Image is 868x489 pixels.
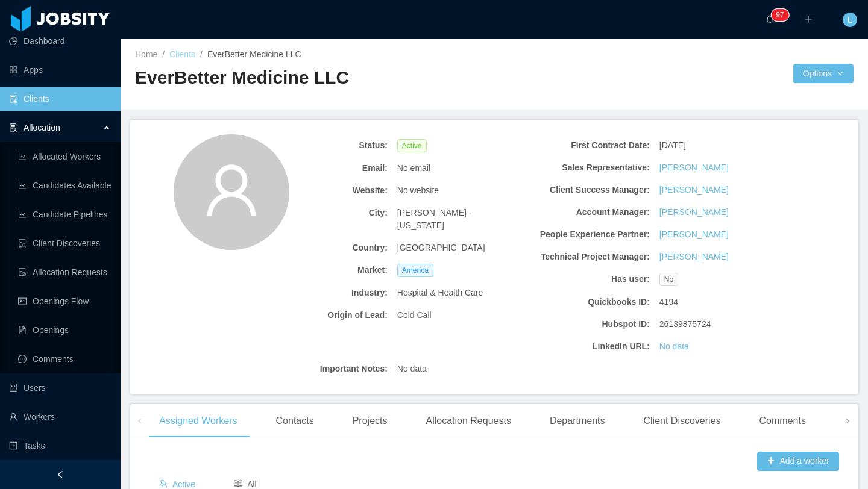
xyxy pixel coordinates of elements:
[159,479,168,488] i: icon: team
[397,207,519,232] span: [PERSON_NAME] - [US_STATE]
[18,145,111,169] a: icon: line-chartAllocated Workers
[528,139,650,152] b: First Contract Date:
[9,123,17,132] i: icon: solution
[848,13,852,27] span: L
[655,134,786,157] div: [DATE]
[266,309,388,322] b: Origin of Lead:
[659,318,711,331] span: 26139875724
[528,273,650,285] b: Has user:
[766,15,774,23] i: icon: bell
[397,264,433,277] span: America
[771,9,788,21] sup: 97
[169,49,195,59] a: Clients
[266,241,388,254] b: Country:
[397,363,427,375] span: No data
[9,29,111,53] a: icon: pie-chartDashboard
[266,404,324,438] div: Contacts
[750,404,816,438] div: Comments
[18,347,111,371] a: icon: messageComments
[9,405,111,429] a: icon: userWorkers
[135,49,157,59] a: Home
[135,66,494,90] h2: EverBetter Medicine LLC
[159,479,195,489] span: Active
[659,161,729,174] a: [PERSON_NAME]
[266,264,388,276] b: Market:
[149,404,247,438] div: Assigned Workers
[343,404,397,438] div: Projects
[528,296,650,308] b: Quickbooks ID:
[659,184,729,196] a: [PERSON_NAME]
[528,206,650,219] b: Account Manager:
[540,404,615,438] div: Departments
[659,296,678,308] span: 4194
[659,340,689,353] a: No data
[397,309,432,322] span: Cold Call
[162,49,165,59] span: /
[137,418,143,424] i: icon: left
[266,184,388,197] b: Website:
[203,161,260,219] i: icon: user
[793,64,854,83] button: Optionsicon: down
[528,228,650,241] b: People Experience Partner:
[659,273,678,286] span: No
[24,123,60,132] span: Allocation
[528,184,650,196] b: Client Success Manager:
[207,49,301,59] span: EverBetter Medicine LLC
[804,15,813,23] i: icon: plus
[266,363,388,375] b: Important Notes:
[397,139,427,152] span: Active
[634,404,730,438] div: Client Discoveries
[234,479,242,488] i: icon: read
[757,452,839,471] button: icon: plusAdd a worker
[266,162,388,175] b: Email:
[659,206,729,219] a: [PERSON_NAME]
[200,49,203,59] span: /
[528,318,650,331] b: Hubspot ID:
[528,340,650,353] b: LinkedIn URL:
[397,241,485,254] span: [GEOGRAPHIC_DATA]
[18,202,111,226] a: icon: line-chartCandidate Pipelines
[18,231,111,255] a: icon: file-searchClient Discoveries
[266,139,388,152] b: Status:
[9,376,111,400] a: icon: robotUsers
[18,289,111,313] a: icon: idcardOpenings Flow
[528,161,650,174] b: Sales Representative:
[397,184,439,197] span: No website
[659,228,729,241] a: [PERSON_NAME]
[266,207,388,219] b: City:
[234,479,257,489] span: All
[18,318,111,342] a: icon: file-textOpenings
[18,260,111,284] a: icon: file-doneAllocation Requests
[776,9,780,21] p: 9
[397,162,430,175] span: No email
[659,251,729,263] a: [PERSON_NAME]
[9,434,111,458] a: icon: profileTasks
[528,251,650,263] b: Technical Project Manager:
[9,58,111,82] a: icon: appstoreApps
[397,287,483,299] span: Hospital & Health Care
[416,404,520,438] div: Allocation Requests
[844,418,851,424] i: icon: right
[9,87,111,111] a: icon: auditClients
[18,173,111,198] a: icon: line-chartCandidates Available
[266,287,388,299] b: Industry:
[780,9,784,21] p: 7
